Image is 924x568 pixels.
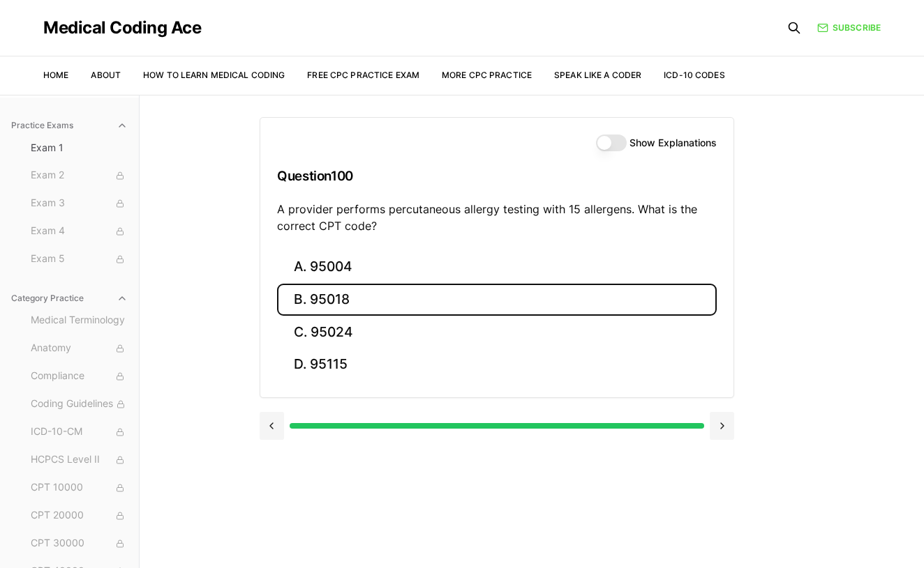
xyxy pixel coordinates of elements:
[31,508,128,523] span: CPT 20000
[31,341,128,356] span: Anatomy
[31,196,128,211] span: Exam 3
[277,155,717,197] h3: Question 100
[31,452,128,468] span: HCPCS Level II
[31,397,128,412] span: Coding Guidelines
[25,192,133,215] button: Exam 3
[31,536,128,551] span: CPT 30000
[25,532,133,555] button: CPT 30000
[43,70,68,80] a: Home
[442,70,532,80] a: More CPC Practice
[6,114,133,137] button: Practice Exams
[31,252,128,267] span: Exam 5
[277,284,717,316] button: B. 95018
[25,365,133,387] button: Compliance
[25,393,133,415] button: Coding Guidelines
[25,505,133,527] button: CPT 20000
[25,477,133,499] button: CPT 10000
[664,70,724,80] a: ICD-10 Codes
[31,313,128,328] span: Medical Terminology
[307,70,419,80] a: Free CPC Practice Exam
[25,220,133,243] button: Exam 4
[31,369,128,384] span: Compliance
[25,337,133,360] button: Anatomy
[554,70,641,80] a: Speak Like a Coder
[25,248,133,270] button: Exam 5
[31,141,128,155] span: Exam 1
[277,316,717,348] button: C. 95024
[31,168,128,183] span: Exam 2
[143,70,285,80] a: How to Learn Medical Coding
[31,480,128,496] span: CPT 10000
[25,449,133,471] button: HCPCS Level II
[817,22,881,34] a: Subscribe
[277,201,717,234] p: A provider performs percutaneous allergy testing with 15 allergens. What is the correct CPT code?
[277,348,717,381] button: D. 95115
[629,138,717,148] label: Show Explanations
[91,70,121,80] a: About
[25,421,133,443] button: ICD-10-CM
[25,137,133,159] button: Exam 1
[25,309,133,332] button: Medical Terminology
[31,224,128,239] span: Exam 4
[31,424,128,440] span: ICD-10-CM
[277,251,717,284] button: A. 95004
[6,287,133,309] button: Category Practice
[43,20,201,36] a: Medical Coding Ace
[25,164,133,187] button: Exam 2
